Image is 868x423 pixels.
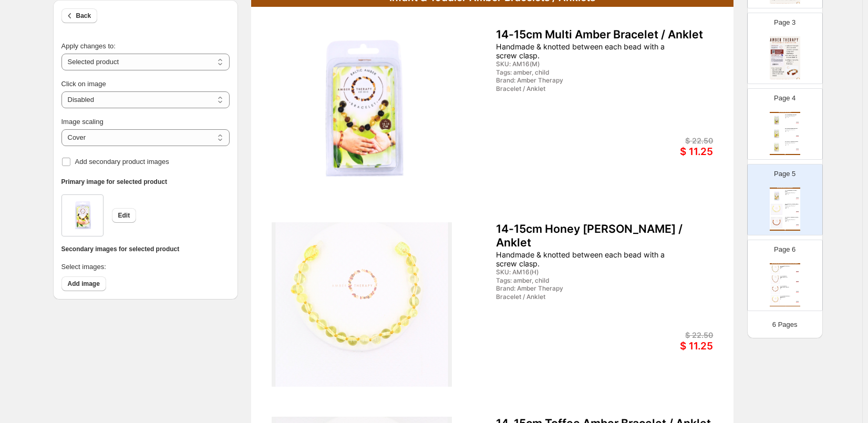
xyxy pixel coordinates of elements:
img: primaryImage [771,190,782,202]
div: Necklace [780,269,790,270]
span: Click on image [61,80,106,88]
div: SKU: AM16(H) [496,269,626,276]
img: primaryImage [771,295,780,304]
div: Page 6Infant & Toddler Amber & Semi-Precious Necklaces, Bracelets / AnkletsprimaryImage33-34cm Am... [747,240,823,311]
p: Select images: [61,262,230,272]
div: 14-15cm Honey [PERSON_NAME] / Anklet [785,204,799,206]
div: 14-15cm Multi Amber Bracelet / Anklet [496,28,714,42]
div: $ 40.00 [792,281,799,282]
span: Image scaling [61,118,104,126]
h6: Primary image for selected product [61,178,230,186]
div: Necklace [785,132,793,132]
img: primaryImage [771,141,782,153]
div: Tags: [785,144,793,145]
div: Tags: amber, child [785,194,793,194]
img: primaryImage [771,204,782,215]
span: Apply changes to: [61,42,116,50]
div: $ 20.00 [792,272,799,273]
div: Handmade & knotted between each bead with a screw clasp. [785,116,797,117]
div: Page 4Infant & Toddler Amber NecklacesprimaryImage33-34cm Multi Amber NecklaceHandmade & knotted ... [747,88,823,160]
div: SKU: AM16(M) [496,60,626,68]
img: primaryImage [272,28,452,192]
div: 14-15cm Multi Amber Bracelet / Anklet [785,190,799,192]
div: Bracelet / Anklet [496,85,626,92]
span: Back [76,12,91,20]
img: primaryImage [771,128,782,140]
div: Tags: amber, child [496,277,626,284]
div: Necklace [785,146,793,146]
div: Bracelet / Anklet [785,222,793,222]
div: 33-34cm Multi Amber Necklace [785,115,799,116]
div: $ 17.50 [793,136,799,137]
div: Handmade & knotted between each bead with a screw clasp. [785,192,797,193]
button: Back [61,8,98,23]
div: Brand: Amber Therapy [780,279,790,280]
div: Bracelet / Anklet [785,195,793,195]
div: $ 11.25 [628,341,714,353]
img: primaryImage [771,217,782,229]
p: Page 4 [774,93,795,104]
div: 33-34cm Honey Amber Necklace [785,128,799,129]
div: Brand: Amber Therapy [496,285,626,292]
div: Bracelet / Anklet [780,300,790,300]
div: Tags: amber, child [785,221,793,221]
div: $ 12.50 [792,292,799,293]
div: Infant & Toddler Amber Bracelets / Anklets [770,188,800,189]
div: $ 35.00 [793,136,799,136]
div: Bracelet / Anklet [496,293,626,301]
span: Add secondary product images [75,158,169,166]
div: NEW COLLECTIONS Catalog | Page undefined [770,230,800,231]
div: Handmade & knotted between each bead with a screw clasp. [785,129,797,130]
div: Tags: [785,117,793,118]
span: Add image [68,280,100,288]
div: Handmade & knotted between each bead with a screw clasp. [496,42,677,60]
div: $ 22.50 [793,198,799,198]
button: Edit [112,208,137,223]
div: Infant & Toddler Amber Necklaces [770,112,800,113]
div: Necklace [780,279,790,280]
img: cover page [770,36,800,79]
div: Brand: Amber Therapy [780,289,790,290]
img: primaryImage [771,265,780,274]
div: $ 11.25 [793,212,799,213]
span: Edit [118,211,130,220]
div: Handmade & knotted between each bead with a screw clasp. [496,250,677,268]
div: Tags: [785,131,793,131]
img: product image [67,197,98,234]
div: $ 22.50 [628,331,714,339]
div: $ 12.50 [792,302,799,303]
button: Add image [61,276,106,291]
div: $ 35.00 [793,122,799,122]
div: $ 22.50 [628,136,714,145]
div: Handmade & knotted between each bead with a screw clasp. [785,219,797,220]
p: Page 6 [774,244,795,255]
p: Page 3 [774,17,795,28]
div: Page 3cover page [747,13,823,84]
div: Necklace [785,118,793,119]
div: 33-34cm Amber & Amethyst Necklace [780,266,790,267]
div: Page 5Infant & Toddler Amber Bracelets / AnkletsprimaryImage14-15cm Multi Amber Bracelet / Anklet... [747,164,823,235]
div: $ 40.00 [792,271,799,272]
p: 6 Pages [772,319,798,330]
div: Tags: amber, child [496,69,626,76]
div: $ 11.25 [628,146,714,158]
img: primaryImage [771,275,780,284]
div: $ 17.50 [793,123,799,124]
div: $ 11.25 [793,199,799,200]
div: SKU: AM16(M) [785,193,793,194]
div: $ 11.25 [793,225,799,226]
div: $ 17.50 [793,150,799,151]
div: 33-34cm Amber & Amazonite Necklace [780,276,790,277]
